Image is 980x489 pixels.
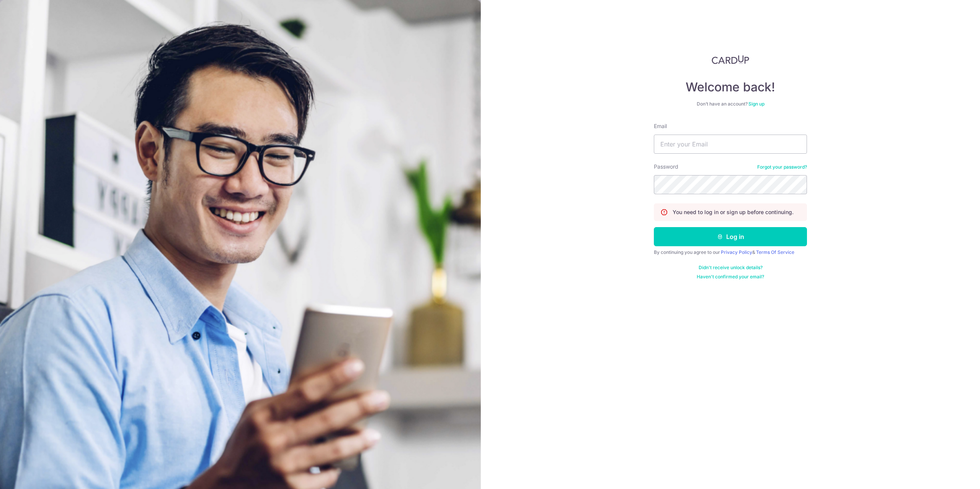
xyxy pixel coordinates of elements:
a: Didn't receive unlock details? [699,265,763,271]
a: Haven't confirmed your email? [697,274,764,280]
label: Password [654,163,678,171]
input: Enter your Email [654,135,807,154]
div: Don’t have an account? [654,101,807,107]
a: Forgot your password? [757,164,807,170]
a: Sign up [748,101,764,107]
h4: Welcome back! [654,80,807,95]
p: You need to log in or sign up before continuing. [673,208,794,216]
a: Privacy Policy [721,249,752,255]
img: CardUp Logo [712,55,749,64]
a: Terms Of Service [756,249,794,255]
div: By continuing you agree to our & [654,249,807,255]
button: Log in [654,227,807,246]
label: Email [654,122,667,130]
